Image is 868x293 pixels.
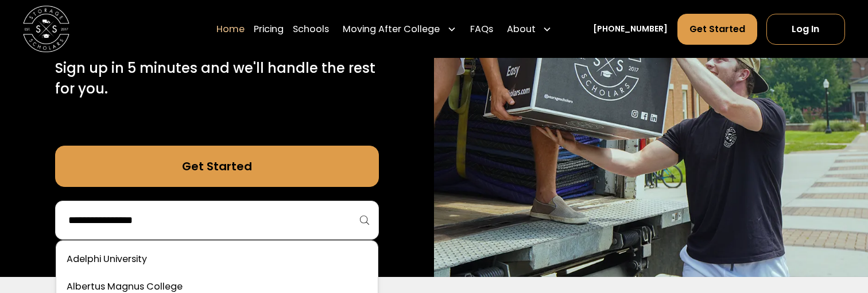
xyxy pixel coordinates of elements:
a: Pricing [254,13,284,45]
div: Moving After College [338,13,460,45]
div: About [502,13,556,45]
a: FAQs [470,13,493,45]
a: Schools [293,13,329,45]
a: [PHONE_NUMBER] [593,23,668,35]
p: Sign up in 5 minutes and we'll handle the rest for you. [55,58,379,99]
div: Moving After College [343,22,440,36]
img: Storage Scholars main logo [23,6,69,52]
a: Home [216,13,245,45]
a: Get Started [677,13,757,44]
a: Get Started [55,146,379,187]
div: About [507,22,536,36]
a: Log In [766,13,845,44]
